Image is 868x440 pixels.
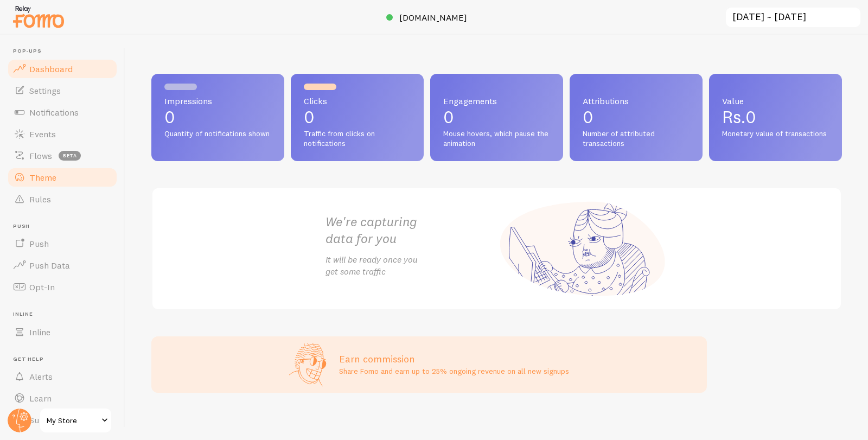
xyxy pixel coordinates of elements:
[722,97,829,105] span: Value
[29,172,56,183] span: Theme
[304,97,411,105] span: Clicks
[29,327,50,337] span: Inline
[443,109,550,126] p: 0
[29,85,61,96] span: Settings
[29,150,52,161] span: Flows
[339,353,569,365] h3: Earn commission
[13,311,118,318] span: Inline
[29,393,52,404] span: Learn
[7,254,118,276] a: Push Data
[13,223,118,230] span: Push
[47,414,98,427] span: My Store
[443,97,550,105] span: Engagements
[29,260,70,271] span: Push Data
[164,109,271,126] p: 0
[7,123,118,145] a: Events
[29,63,73,74] span: Dashboard
[722,129,829,139] span: Monetary value of transactions
[29,129,56,139] span: Events
[7,366,118,387] a: Alerts
[304,109,411,126] p: 0
[583,97,690,105] span: Attributions
[39,407,112,433] a: My Store
[29,282,55,292] span: Opt-In
[7,145,118,167] a: Flows beta
[59,151,81,161] span: beta
[7,167,118,188] a: Theme
[7,233,118,254] a: Push
[7,58,118,80] a: Dashboard
[583,109,690,126] p: 0
[29,107,79,118] span: Notifications
[11,3,66,30] img: fomo-relay-logo-orange.svg
[722,106,756,127] span: Rs.0
[29,238,49,249] span: Push
[443,129,550,148] span: Mouse hovers, which pause the animation
[13,356,118,363] span: Get Help
[583,129,690,148] span: Number of attributed transactions
[7,276,118,298] a: Opt-In
[304,129,411,148] span: Traffic from clicks on notifications
[7,188,118,210] a: Rules
[164,97,271,105] span: Impressions
[29,371,53,382] span: Alerts
[7,321,118,343] a: Inline
[325,253,497,278] p: It will be ready once you get some traffic
[29,194,51,205] span: Rules
[339,366,569,377] p: Share Fomo and earn up to 25% ongoing revenue on all new signups
[325,213,497,247] h2: We're capturing data for you
[7,387,118,409] a: Learn
[7,80,118,101] a: Settings
[13,48,118,55] span: Pop-ups
[7,101,118,123] a: Notifications
[164,129,271,139] span: Quantity of notifications shown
